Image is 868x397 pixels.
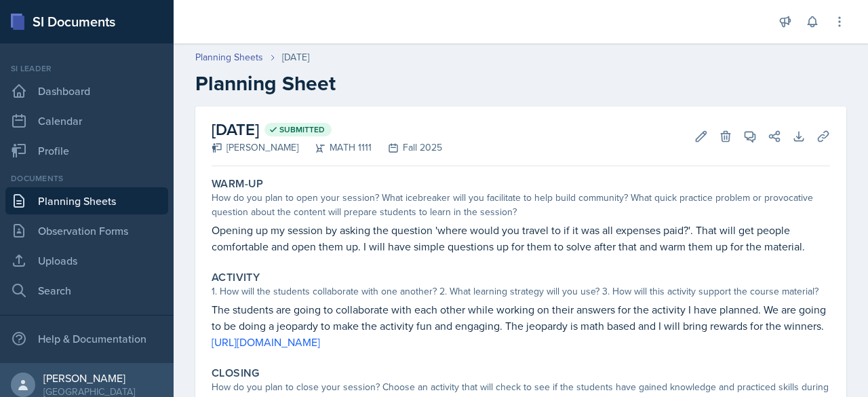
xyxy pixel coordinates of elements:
p: The students are going to collaborate with each other while working on their answers for the acti... [212,301,830,350]
a: Dashboard [5,77,168,105]
div: [PERSON_NAME] [43,371,135,385]
label: Activity [212,271,260,284]
h2: [DATE] [212,117,442,142]
a: Uploads [5,247,168,274]
h2: Planning Sheet [195,71,846,96]
a: Search [5,277,168,304]
div: [DATE] [282,50,309,64]
label: Closing [212,366,260,380]
label: Warm-Up [212,177,264,191]
div: 1. How will the students collaborate with one another? 2. What learning strategy will you use? 3.... [212,284,830,299]
a: [URL][DOMAIN_NAME] [212,335,320,349]
div: Documents [5,172,168,185]
a: Planning Sheets [5,187,168,214]
p: Opening up my session by asking the question 'where would you travel to if it was all expenses pa... [212,222,830,254]
div: Si leader [5,62,168,75]
div: [PERSON_NAME] [212,140,298,155]
a: Planning Sheets [195,50,263,64]
a: Profile [5,137,168,164]
span: Submitted [279,124,325,135]
div: How do you plan to open your session? What icebreaker will you facilitate to help build community... [212,191,830,219]
a: Calendar [5,107,168,134]
div: Help & Documentation [5,325,168,352]
div: MATH 1111 [298,140,372,155]
a: Observation Forms [5,217,168,244]
div: Fall 2025 [372,140,442,155]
